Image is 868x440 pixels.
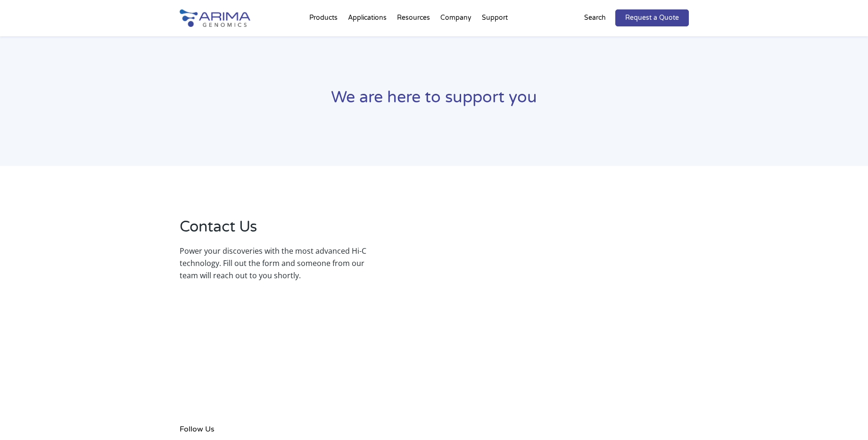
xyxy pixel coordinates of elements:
[180,87,689,116] h1: We are here to support you
[615,9,689,26] a: Request a Quote
[584,12,606,24] p: Search
[180,245,366,282] p: Power your discoveries with the most advanced Hi-C technology. Fill out the form and someone from...
[180,9,250,27] img: Arima-Genomics-logo
[180,216,366,245] h2: Contact Us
